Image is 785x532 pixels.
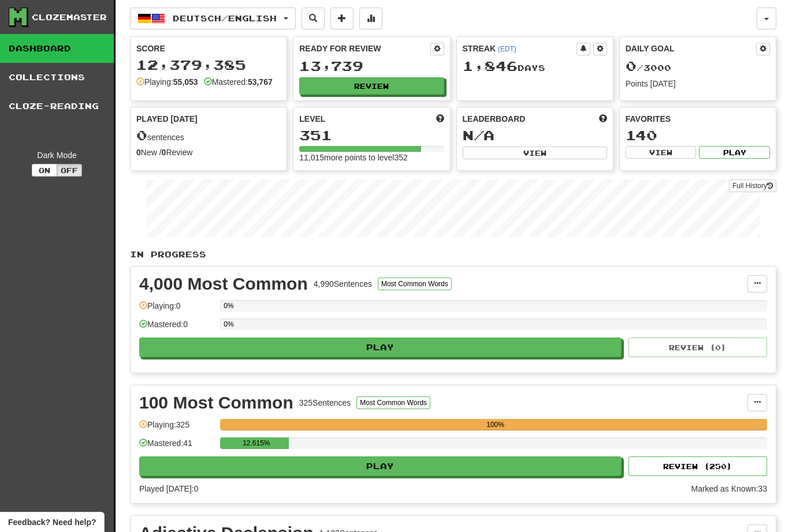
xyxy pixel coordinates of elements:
button: Play [699,146,770,159]
div: 4,000 Most Common [139,275,308,293]
div: 12.615% [224,437,289,449]
div: Dark Mode [9,149,105,161]
span: 1,846 [463,58,518,74]
span: Leaderboard [463,113,526,125]
div: Playing: 325 [139,419,214,438]
span: Deutsch / English [173,13,277,23]
span: Level [299,113,325,125]
span: Played [DATE] [136,113,198,125]
p: In Progress [130,249,776,260]
div: Mastered: 41 [139,437,214,456]
button: More stats [359,8,382,29]
div: Playing: 0 [139,300,214,319]
span: 0 [626,58,637,74]
div: Favorites [626,113,770,125]
button: Off [57,164,82,177]
div: 100% [224,419,767,430]
div: Mastered: 0 [139,319,214,338]
div: 140 [626,128,770,143]
button: Play [139,456,622,476]
div: 100 Most Common [139,394,293,411]
strong: 0 [162,148,166,157]
div: Points [DATE] [626,78,770,89]
button: Play [139,338,622,357]
button: View [463,147,607,159]
button: On [32,164,57,177]
span: Score more points to level up [436,113,444,125]
div: Ready for Review [299,43,430,54]
a: Full History [729,179,776,192]
div: New / Review [136,147,281,158]
div: 13,739 [299,59,444,73]
div: Mastered: [204,76,273,88]
span: This week in points, UTC [599,113,607,125]
div: 325 Sentences [299,397,351,409]
button: Review [299,77,444,95]
div: Marked as Known: 33 [691,483,767,494]
div: 351 [299,128,444,143]
strong: 53,767 [248,77,273,87]
button: Most Common Words [378,278,452,290]
button: Deutsch/English [130,8,296,29]
span: / 3000 [626,63,671,73]
button: Add sentence to collection [330,8,354,29]
div: Score [136,43,281,54]
div: 12,379,385 [136,58,281,72]
a: (EDT) [498,45,516,53]
button: View [626,146,697,159]
div: Day s [463,59,607,74]
span: Played [DATE]: 0 [139,484,198,493]
span: 0 [136,127,147,143]
div: 4,990 Sentences [314,278,372,290]
div: sentences [136,128,281,143]
div: Daily Goal [626,43,756,55]
span: N/A [463,127,494,143]
div: Playing: [136,76,198,88]
button: Most Common Words [356,396,430,409]
span: Open feedback widget [8,516,96,528]
button: Review (250) [628,456,767,476]
button: Review (0) [628,338,767,357]
strong: 55,053 [173,77,198,87]
div: 11,015 more points to level 352 [299,152,444,163]
div: Clozemaster [32,12,107,23]
button: Search sentences [302,8,325,29]
div: Streak [463,43,576,54]
strong: 0 [136,148,141,157]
